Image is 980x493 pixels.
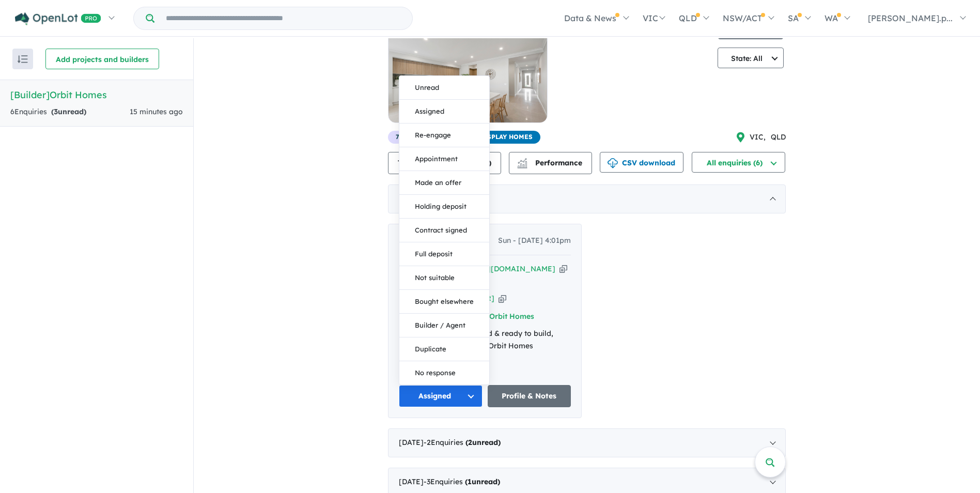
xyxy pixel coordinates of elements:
[468,438,472,447] span: 2
[399,266,489,290] button: Not suitable
[465,477,500,486] strong: ( unread)
[488,385,571,407] a: Profile & Notes
[750,131,766,144] span: VIC ,
[399,195,489,219] button: Holding deposit
[388,131,460,144] span: 77 House & Land
[399,385,483,407] button: Assigned
[509,152,592,174] button: Performance
[399,100,489,124] button: Assigned
[399,147,489,171] button: Appointment
[388,19,548,131] a: Orbit HomesOrbit Homes
[10,88,183,102] h5: [Builder] Orbit Homes
[388,37,547,122] img: Orbit Homes
[45,49,159,69] button: Add projects and builders
[399,219,489,242] button: Contract signed
[718,48,784,68] button: State: All
[465,438,501,447] strong: ( unread)
[399,337,489,361] button: Duplicate
[600,152,683,173] button: CSV download
[517,161,527,168] img: bar-chart.svg
[130,107,183,116] span: 15 minutes ago
[424,438,501,447] span: - 2 Enquir ies
[519,158,582,167] span: Performance
[51,107,86,116] strong: ( unread)
[399,171,489,195] button: Made an offer
[399,361,489,384] button: No response
[10,106,86,118] div: 6 Enquir ies
[771,131,786,144] span: QLD
[498,235,571,247] span: Sun - [DATE] 4:01pm
[399,76,489,100] button: Unread
[399,124,489,147] button: Re-engage
[18,55,28,63] img: sort.svg
[608,158,618,168] img: download icon
[388,152,501,174] button: Team member settings (5)
[399,75,490,385] div: Assigned
[868,13,953,23] span: [PERSON_NAME].p...
[399,290,489,314] button: Bought elsewhere
[54,107,58,116] span: 3
[518,158,527,164] img: line-chart.svg
[692,152,785,173] button: All enquiries (6)
[399,242,489,266] button: Full deposit
[499,293,506,304] button: Copy
[388,184,786,213] div: [DATE]
[464,131,540,144] span: 37 Display Homes
[424,477,500,486] span: - 3 Enquir ies
[399,314,489,337] button: Builder / Agent
[15,12,101,25] img: Openlot PRO Logo White
[157,7,410,29] input: Try estate name, suburb, builder or developer
[559,264,567,274] button: Copy
[468,477,472,486] span: 1
[388,428,786,457] div: [DATE]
